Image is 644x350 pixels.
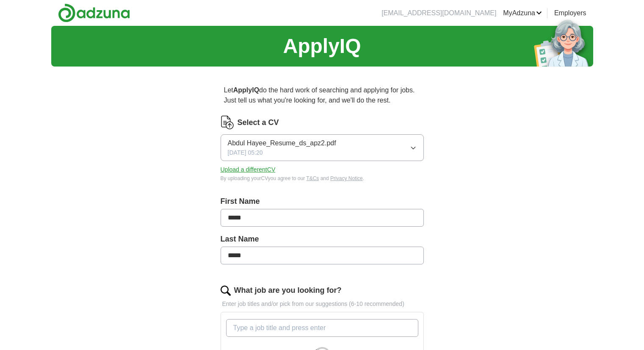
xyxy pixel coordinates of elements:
a: Privacy Notice [330,175,363,181]
p: Let do the hard work of searching and applying for jobs. Just tell us what you're looking for, an... [221,82,424,109]
a: MyAdzuna [503,8,542,18]
div: By uploading your CV you agree to our and . [221,175,424,182]
img: search.png [221,286,231,296]
span: [DATE] 05:20 [228,148,263,157]
label: Last Name [221,233,424,245]
a: T&Cs [306,175,319,181]
button: Upload a differentCV [221,165,276,174]
label: What job are you looking for? [234,285,342,296]
img: CV Icon [221,116,234,129]
a: Employers [554,8,586,18]
h1: ApplyIQ [283,31,361,61]
p: Enter job titles and/or pick from our suggestions (6-10 recommended) [221,300,424,308]
input: Type a job title and press enter [226,319,418,337]
label: First Name [221,196,424,207]
img: Adzuna logo [58,3,130,22]
strong: ApplyIQ [233,86,259,94]
li: [EMAIL_ADDRESS][DOMAIN_NAME] [381,8,496,18]
label: Select a CV [238,117,279,128]
span: Abdul Hayee_Resume_ds_apz2.pdf [228,138,336,148]
button: Abdul Hayee_Resume_ds_apz2.pdf[DATE] 05:20 [221,134,424,161]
